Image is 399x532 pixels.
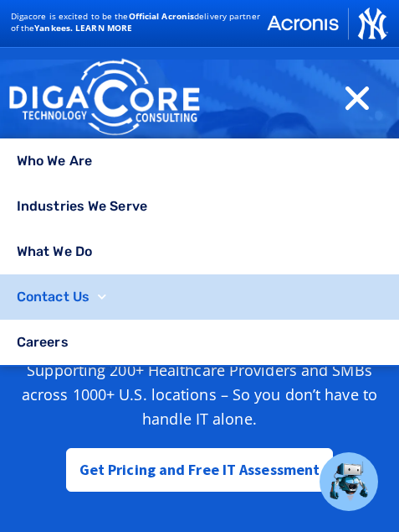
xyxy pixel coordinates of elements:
[79,453,320,487] span: Get Pricing and Free IT Assessment
[11,10,265,34] p: Digacore is excited to be the delivery partner of the
[34,22,73,34] b: Yankees.
[75,22,132,34] a: LEARN MORE
[13,358,386,430] p: Supporting 200+ Healthcare Providers and SMBs across 1000+ U.S. locations – So you don’t have to ...
[66,448,333,492] a: Get Pricing and Free IT Assessment
[129,10,195,22] b: Official Acronis
[332,73,382,123] div: Menu Toggle
[265,5,389,42] img: Acronis
[8,56,200,139] img: DigaCore Technology Consulting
